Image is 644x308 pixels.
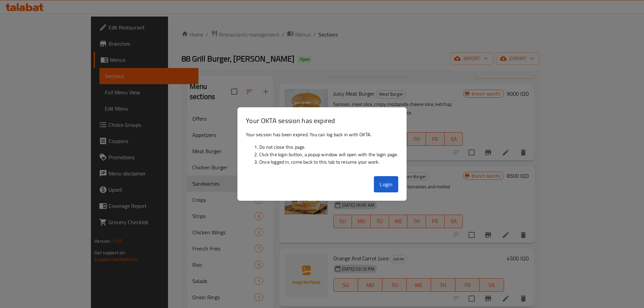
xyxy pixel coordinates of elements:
[246,116,398,125] h3: Your OKTA session has expired
[259,151,398,158] li: Click the login button, a popup window will open with the login page.
[374,176,398,192] button: Login
[259,143,398,151] li: Do not close this page.
[238,128,406,173] div: Your session has been expired. You can log back in with OKTA.
[259,158,398,166] li: Once logged in, come back to this tab to resume your work.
